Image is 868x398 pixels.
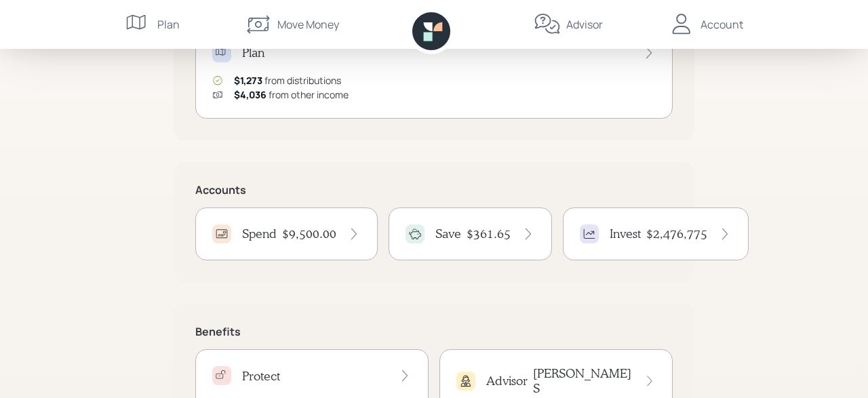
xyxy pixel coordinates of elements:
div: Account [701,16,743,33]
div: from distributions [234,73,341,87]
h4: Spend [242,226,277,241]
div: Advisor [566,16,603,33]
div: Plan [157,16,180,33]
h4: [PERSON_NAME] S [533,366,633,395]
h4: $2,476,775 [646,226,707,241]
h4: $361.65 [467,226,511,241]
span: $1,273 [234,74,262,87]
h4: Invest [610,226,641,241]
h4: Advisor [486,374,528,389]
h4: Save [435,226,461,241]
h4: Protect [242,369,280,384]
span: $4,036 [234,88,267,101]
h5: Benefits [195,325,673,338]
div: from other income [234,87,349,102]
div: Move Money [277,16,339,33]
h5: Accounts [195,184,673,197]
h4: $9,500.00 [282,226,336,241]
h4: Plan [242,45,264,60]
